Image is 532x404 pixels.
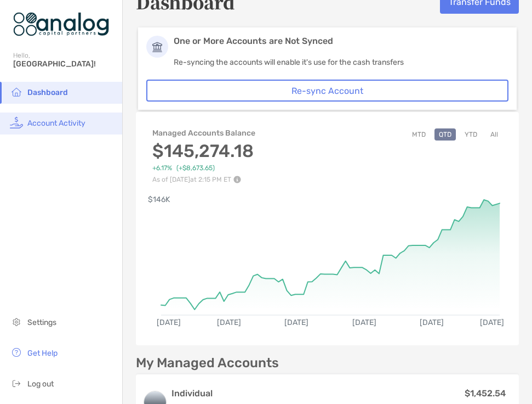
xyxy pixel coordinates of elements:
[27,379,54,389] span: Log out
[27,88,68,97] span: Dashboard
[10,315,23,328] img: settings icon
[352,318,376,327] text: [DATE]
[27,119,85,128] span: Account Activity
[152,176,256,183] p: As of [DATE] at 2:15 PM ET
[146,36,168,58] img: Account Icon
[486,128,502,141] button: All
[152,128,256,138] h4: Managed Accounts Balance
[10,377,23,390] img: logout icon
[152,141,256,161] h3: $145,274.18
[408,128,430,141] button: MTD
[27,318,56,327] span: Settings
[148,195,170,204] text: $146K
[465,386,506,400] p: $1,452.54
[420,318,444,327] text: [DATE]
[10,346,23,359] img: get-help icon
[136,356,279,370] p: My Managed Accounts
[434,128,456,141] button: QTD
[284,318,308,327] text: [DATE]
[27,349,58,358] span: Get Help
[10,116,23,129] img: activity icon
[217,318,241,327] text: [DATE]
[233,176,241,183] img: Performance Info
[176,164,215,172] span: ( +$8,673.65 )
[13,4,109,44] img: Zoe Logo
[10,85,23,98] img: household icon
[13,59,116,69] span: [GEOGRAPHIC_DATA]!
[171,387,266,400] h3: Individual
[460,128,482,141] button: YTD
[174,36,508,52] p: One or More Accounts are Not Synced
[157,318,181,327] text: [DATE]
[152,164,172,172] span: +6.17%
[174,58,508,67] p: Re-syncing the accounts will enable it's use for the cash transfers
[480,318,504,327] text: [DATE]
[146,80,508,102] button: Re-sync Account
